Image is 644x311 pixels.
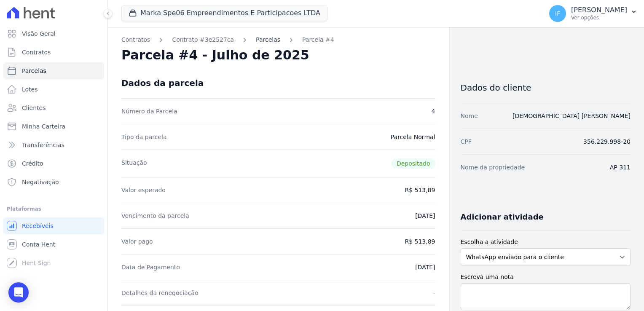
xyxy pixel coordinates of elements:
[461,83,631,93] h3: Dados do cliente
[22,29,56,38] span: Visão Geral
[3,118,104,135] a: Minha Carteira
[121,289,199,297] dt: Detalhes da renegociação
[121,35,435,44] nav: Breadcrumb
[121,186,166,194] dt: Valor esperado
[22,67,46,75] span: Parcelas
[3,81,104,98] a: Lotes
[432,107,435,115] dd: 4
[583,137,631,146] dd: 356.229.998-20
[571,14,627,21] p: Ver opções
[3,99,104,116] a: Clientes
[3,174,104,190] a: Negativação
[3,155,104,172] a: Crédito
[461,212,544,222] h3: Adicionar atividade
[555,11,560,16] span: IF
[610,163,631,172] dd: AP 311
[22,85,38,94] span: Lotes
[7,204,101,214] div: Plataformas
[22,178,59,186] span: Negativação
[405,237,435,246] dd: R$ 513,89
[461,163,525,172] dt: Nome da propriedade
[121,158,147,169] dt: Situação
[256,35,280,44] a: Parcelas
[121,5,327,21] button: Marka Spe06 Empreendimentos E Participacoes LTDA
[461,137,472,146] dt: CPF
[22,159,43,168] span: Crédito
[121,263,180,271] dt: Data de Pagamento
[121,107,177,115] dt: Número da Parcela
[3,217,104,234] a: Recebíveis
[22,240,55,249] span: Conta Hent
[513,113,631,119] a: [DEMOGRAPHIC_DATA] [PERSON_NAME]
[22,141,64,149] span: Transferências
[3,44,104,61] a: Contratos
[391,133,435,141] dd: Parcela Normal
[22,222,54,230] span: Recebíveis
[3,137,104,153] a: Transferências
[121,78,204,88] div: Dados da parcela
[415,263,435,271] dd: [DATE]
[392,158,435,169] span: Depositado
[22,104,46,112] span: Clientes
[121,35,150,44] a: Contratos
[433,289,435,297] dd: -
[461,112,478,120] dt: Nome
[22,122,65,131] span: Minha Carteira
[461,273,631,282] label: Escreva uma nota
[172,35,234,44] a: Contrato #3e2527ca
[3,62,104,79] a: Parcelas
[121,212,189,220] dt: Vencimento da parcela
[22,48,51,56] span: Contratos
[8,282,29,303] div: Open Intercom Messenger
[3,236,104,253] a: Conta Hent
[405,186,435,194] dd: R$ 513,89
[121,48,309,63] h2: Parcela #4 - Julho de 2025
[3,25,104,42] a: Visão Geral
[121,133,167,141] dt: Tipo da parcela
[302,35,334,44] a: Parcela #4
[542,2,644,25] button: IF [PERSON_NAME] Ver opções
[571,6,627,14] p: [PERSON_NAME]
[461,238,631,247] label: Escolha a atividade
[415,212,435,220] dd: [DATE]
[121,237,153,246] dt: Valor pago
